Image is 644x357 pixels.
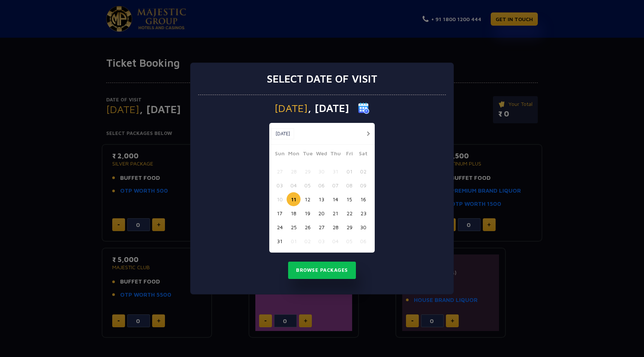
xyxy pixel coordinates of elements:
span: Tue [301,149,314,160]
button: 31 [273,234,287,248]
span: Thu [328,149,342,160]
button: 08 [342,178,356,192]
button: 04 [287,178,301,192]
button: 09 [356,178,370,192]
button: 13 [314,192,328,206]
button: 21 [328,206,342,220]
button: 27 [314,220,328,234]
button: 24 [273,220,287,234]
button: 28 [287,164,301,178]
span: Fri [342,149,356,160]
button: 06 [314,178,328,192]
button: 26 [301,220,314,234]
button: 29 [301,164,314,178]
img: calender icon [358,103,369,114]
button: 03 [314,234,328,248]
button: 01 [287,234,301,248]
button: 19 [301,206,314,220]
button: 17 [273,206,287,220]
button: 10 [273,192,287,206]
button: 14 [328,192,342,206]
button: 16 [356,192,370,206]
button: 02 [301,234,314,248]
span: Sat [356,149,370,160]
button: 11 [287,192,301,206]
button: 12 [301,192,314,206]
button: 15 [342,192,356,206]
span: [DATE] [275,103,308,113]
button: Browse Packages [288,262,356,279]
button: 07 [328,178,342,192]
span: Mon [287,149,301,160]
button: 30 [356,220,370,234]
button: 05 [301,178,314,192]
button: 03 [273,178,287,192]
button: 02 [356,164,370,178]
button: 06 [356,234,370,248]
button: [DATE] [271,128,294,139]
button: 05 [342,234,356,248]
button: 20 [314,206,328,220]
button: 31 [328,164,342,178]
span: Wed [314,149,328,160]
button: 29 [342,220,356,234]
button: 30 [314,164,328,178]
span: , [DATE] [308,103,349,113]
span: Sun [273,149,287,160]
button: 28 [328,220,342,234]
button: 04 [328,234,342,248]
button: 25 [287,220,301,234]
button: 18 [287,206,301,220]
button: 23 [356,206,370,220]
h3: Select date of visit [267,72,377,85]
button: 27 [273,164,287,178]
button: 01 [342,164,356,178]
button: 22 [342,206,356,220]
